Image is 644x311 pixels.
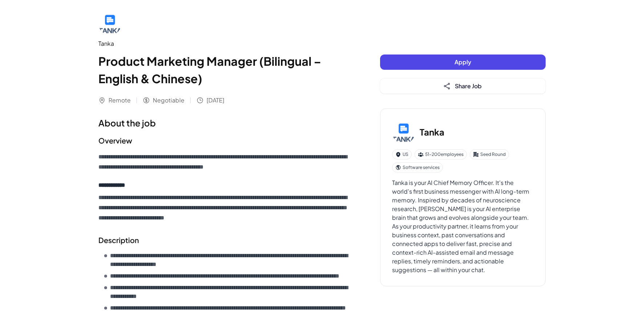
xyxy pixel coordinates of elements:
[415,149,467,159] div: 51-200 employees
[392,149,412,159] div: US
[380,78,546,94] button: Share Job
[392,120,415,144] img: Ta
[455,82,482,90] span: Share Job
[455,58,471,66] span: Apply
[109,96,131,105] span: Remote
[98,135,351,146] h2: Overview
[98,39,351,48] div: Tanka
[392,162,443,173] div: Software services
[380,54,546,70] button: Apply
[153,96,184,105] span: Negotiable
[98,52,351,87] h1: Product Marketing Manager (Bilingual – English & Chinese)
[98,12,122,35] img: Ta
[392,178,534,274] div: Tanka is your AI Chief Memory Officer. It's the world's first business messenger with AI long-ter...
[98,116,351,129] h1: About the job
[470,149,509,159] div: Seed Round
[207,96,224,105] span: [DATE]
[98,235,351,246] h2: Description
[420,125,444,138] h3: Tanka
